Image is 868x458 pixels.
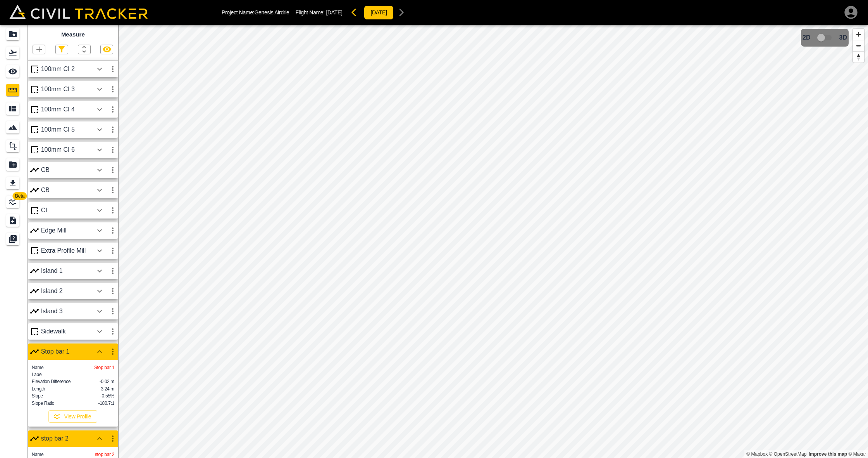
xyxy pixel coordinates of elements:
[295,9,342,16] p: Flight Name:
[222,9,289,16] p: Project Name: Genesis Airdrie
[769,451,807,457] a: OpenStreetMap
[814,30,836,45] span: 3D model not uploaded yet
[839,34,847,41] span: 3D
[9,5,148,19] img: Civil Tracker
[848,451,866,457] a: Maxar
[364,5,393,20] button: [DATE]
[326,9,342,16] span: [DATE]
[809,451,847,457] a: Map feedback
[853,40,864,51] button: Zoom out
[118,25,868,458] canvas: Map
[853,29,864,40] button: Zoom in
[746,451,768,457] a: Mapbox
[803,34,810,41] span: 2D
[853,51,864,62] button: Reset bearing to north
